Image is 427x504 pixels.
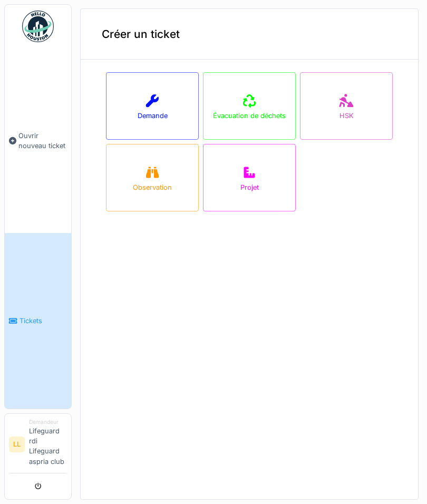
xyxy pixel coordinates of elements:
a: LL DemandeurLifeguard rdi Lifeguard aspria club [9,418,67,473]
div: Observation [133,182,172,192]
img: Badge_color-CXgf-gQk.svg [22,11,54,42]
div: HSK [339,111,354,121]
a: Ouvrir nouveau ticket [5,48,71,233]
div: Évacuation de déchets [213,111,286,121]
span: Ouvrir nouveau ticket [18,131,67,151]
li: LL [9,437,25,452]
a: Tickets [5,233,71,408]
div: Projet [240,182,259,192]
li: Lifeguard rdi Lifeguard aspria club [29,418,67,471]
div: Demande [138,111,168,121]
span: Tickets [20,316,67,326]
div: Demandeur [29,418,67,426]
div: Créer un ticket [81,9,418,60]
